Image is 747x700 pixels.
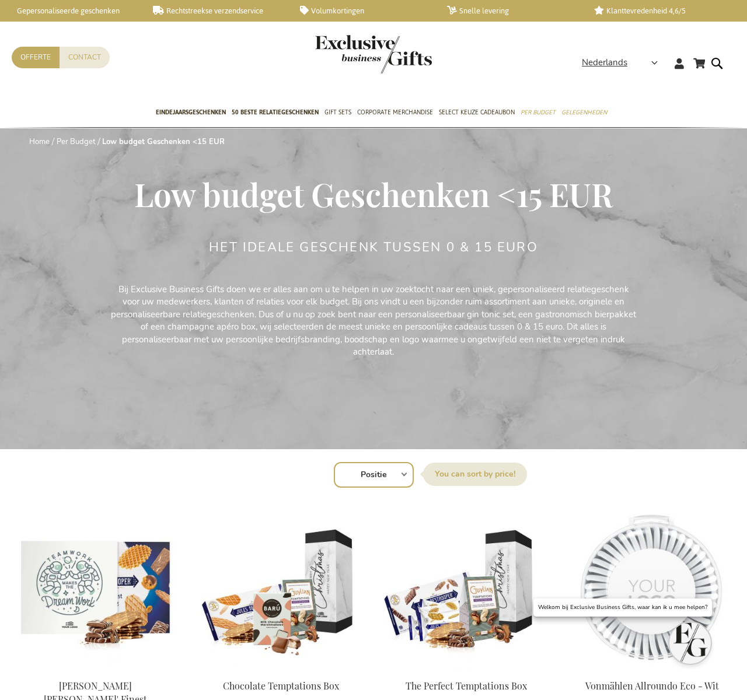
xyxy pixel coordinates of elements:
[29,136,50,147] a: Home
[153,6,281,16] a: Rechtstreekse verzendservice
[357,106,433,118] span: Corporate Merchandise
[561,106,607,118] span: Gelegenheden
[383,665,550,676] a: The Perfect Temptations Box
[521,99,556,128] a: Per Budget
[156,99,226,128] a: Eindejaarsgeschenken
[561,99,607,128] a: Gelegenheden
[209,240,538,254] h2: Het ideale geschenk tussen 0 & 15 euro
[568,506,735,670] img: allroundo® eco vonmahlen
[6,6,134,16] a: Gepersonaliseerde geschenken
[582,56,627,69] span: Nederlands
[324,106,351,118] span: Gift Sets
[423,463,527,486] label: Sorteer op
[439,99,515,128] a: Select Keuze Cadeaubon
[12,665,179,676] a: Jules Destrooper Jules' Finest Gift Box
[447,6,575,16] a: Snelle levering
[315,35,432,73] img: Exclusive Business gifts logo
[439,106,515,118] span: Select Keuze Cadeaubon
[383,506,550,670] img: The Perfect Temptations Box
[156,106,226,118] span: Eindejaarsgeschenken
[300,6,428,16] a: Volumkortingen
[232,99,319,128] a: 50 beste relatiegeschenken
[60,47,110,68] a: Contact
[197,506,364,670] img: Chocolate Temptations Box
[197,665,364,676] a: Chocolate Temptations Box
[111,283,636,359] p: Bij Exclusive Business Gifts doen we er alles aan om u te helpen in uw zoektocht naar een uniek, ...
[232,106,319,118] span: 50 beste relatiegeschenken
[521,106,556,118] span: Per Budget
[324,99,351,128] a: Gift Sets
[57,136,96,147] a: Per Budget
[585,680,719,692] a: Vonmählen Allroundo Eco - Wit
[12,47,60,68] a: Offerte
[315,35,373,73] a: store logo
[357,99,433,128] a: Corporate Merchandise
[406,680,527,692] a: The Perfect Temptations Box
[134,172,613,215] span: Low budget Geschenken <15 EUR
[223,680,339,692] a: Chocolate Temptations Box
[594,6,722,16] a: Klanttevredenheid 4,6/5
[102,136,225,147] strong: Low budget Geschenken <15 EUR
[12,506,179,670] img: Jules Destrooper Jules' Finest Gift Box
[568,665,735,676] a: allroundo® eco vonmahlen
